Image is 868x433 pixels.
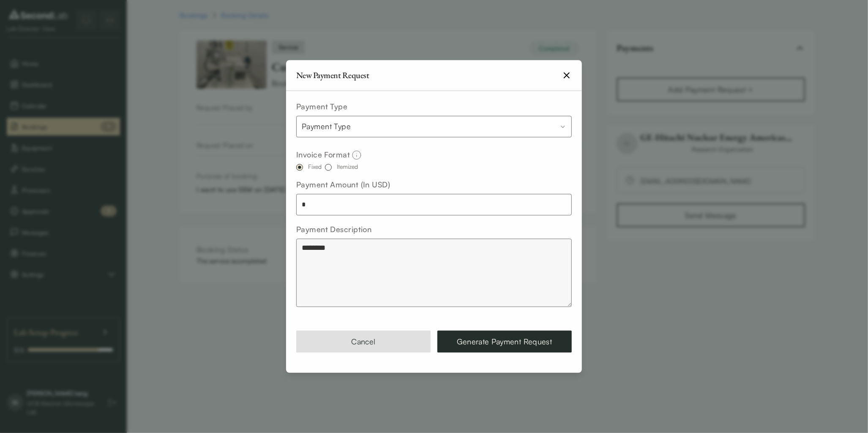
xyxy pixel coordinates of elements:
[296,102,347,111] label: Payment Type
[296,331,431,353] button: Cancel
[296,180,390,189] label: Payment Amount (In USD)
[296,71,369,80] h2: New Payment Request
[296,149,350,161] span: Invoice Format
[337,164,358,170] div: Itemized
[437,331,572,353] button: Generate Payment Request
[296,116,572,138] button: Payment Type
[296,225,372,234] label: Payment Description
[308,164,322,170] div: Fixed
